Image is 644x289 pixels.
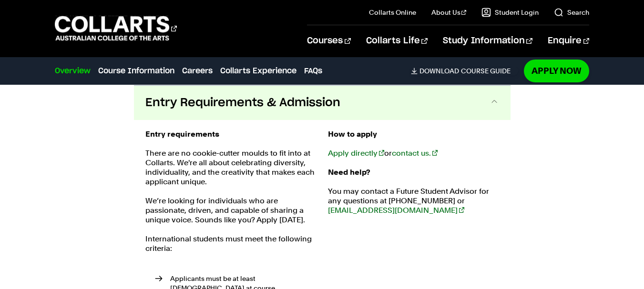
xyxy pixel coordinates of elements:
[328,168,370,177] strong: Need help?
[419,67,459,75] span: Download
[145,234,317,253] p: International students must meet the following criteria:
[145,196,317,225] p: We’re looking for individuals who are passionate, driven, and capable of sharing a unique voice. ...
[554,8,589,17] a: Search
[220,65,296,77] a: Collarts Experience
[134,86,511,120] button: Entry Requirements & Admission
[328,149,384,158] a: Apply directly
[182,65,213,77] a: Careers
[145,130,219,139] strong: Entry requirements
[548,25,589,57] a: Enquire
[304,65,322,77] a: FAQs
[481,8,539,17] a: Student Login
[328,130,377,139] strong: How to apply
[392,149,438,158] a: contact us.
[307,25,350,57] a: Courses
[411,67,518,75] a: DownloadCourse Guide
[524,60,589,82] a: Apply Now
[369,8,416,17] a: Collarts Online
[98,65,174,77] a: Course Information
[55,15,177,42] div: Go to homepage
[366,25,428,57] a: Collarts Life
[443,25,532,57] a: Study Information
[55,65,91,77] a: Overview
[328,149,499,158] p: or
[145,149,317,187] p: There are no cookie-cutter moulds to fit into at Collarts. We're all about celebrating diversity,...
[145,95,340,110] span: Entry Requirements & Admission
[431,8,467,17] a: About Us
[328,187,499,215] p: You may contact a Future Student Advisor for any questions at [PHONE_NUMBER] or
[328,206,464,215] a: [EMAIL_ADDRESS][DOMAIN_NAME]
